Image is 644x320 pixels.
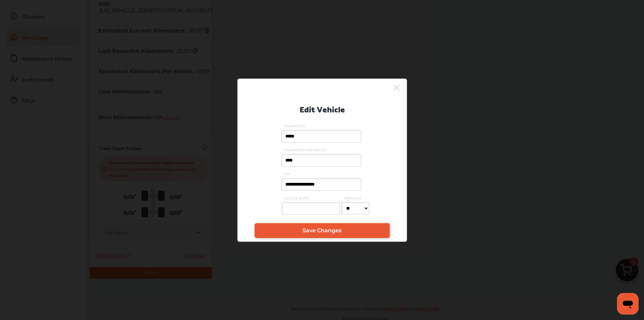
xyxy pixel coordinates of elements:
[282,148,363,152] span: KILOMETERS PER MONTH
[341,196,371,200] span: PROVINCE
[341,202,369,214] select: PROVINCE
[282,196,341,200] span: LICENSE PLATE
[282,154,361,167] input: KILOMETERS PER MONTH
[282,172,363,176] span: VIN
[300,102,345,115] p: Edit Vehicle
[282,124,363,128] span: KILOMETERS
[282,202,340,215] input: LICENSE PLATE
[282,178,361,191] input: VIN
[617,293,639,315] iframe: Button to launch messaging window
[255,223,390,238] a: Save Changes
[303,227,341,234] span: Save Changes
[282,130,361,143] input: KILOMETERS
